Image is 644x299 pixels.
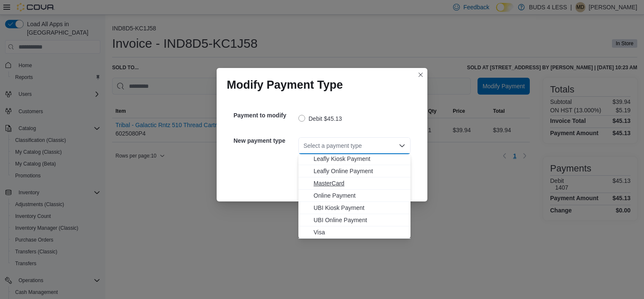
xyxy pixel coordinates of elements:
[303,141,304,151] input: Accessible screen reader label
[314,155,405,163] span: Leafly Kiosk Payment
[298,153,411,165] button: Leafly Kiosk Payment
[314,216,405,224] span: UBI Online Payment
[314,179,405,188] span: MasterCard
[298,177,411,190] button: MasterCard
[233,107,297,124] h5: Payment to modify
[314,167,405,175] span: Leafly Online Payment
[298,114,342,124] label: Debit $45.13
[314,228,405,236] span: Visa
[298,226,411,239] button: Visa
[298,214,411,226] button: UBI Online Payment
[233,132,297,149] h5: New payment type
[399,142,405,149] button: Close list of options
[314,204,405,212] span: UBI Kiosk Payment
[298,202,411,214] button: UBI Kiosk Payment
[314,191,405,200] span: Online Payment
[298,165,411,177] button: Leafly Online Payment
[416,70,426,80] button: Closes this modal window
[298,190,411,202] button: Online Payment
[227,78,343,92] h1: Modify Payment Type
